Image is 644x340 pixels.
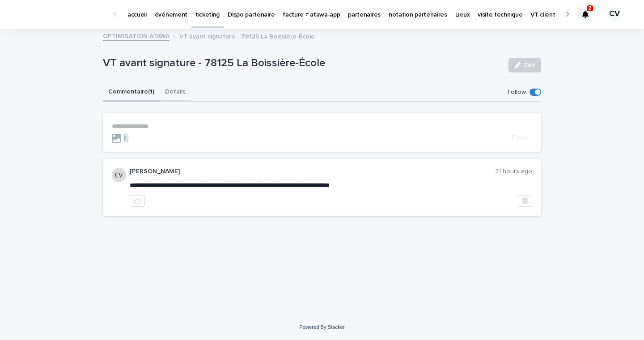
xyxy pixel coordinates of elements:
[179,31,315,41] p: VT avant signature - 78125 La Boissière-École
[508,58,541,72] button: Edit
[589,5,592,11] p: 2
[508,134,532,142] button: Post
[103,83,160,102] button: Commentaire (1)
[518,195,532,207] button: Delete post
[130,195,145,207] button: like this post
[130,168,495,175] p: [PERSON_NAME]
[160,83,191,102] button: Details
[103,57,501,70] p: VT avant signature - 78125 La Boissière-École
[103,30,169,41] a: OPTIMISATION ATAWA
[512,134,529,142] span: Post
[607,7,622,21] div: CV
[524,62,535,68] span: Edit
[578,7,593,21] div: 2
[508,89,526,96] p: Follow
[299,324,344,330] a: Powered By Stacker
[495,168,532,175] p: 21 hours ago
[18,5,105,23] img: Ls34BcGeRexTGTNfXpUC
